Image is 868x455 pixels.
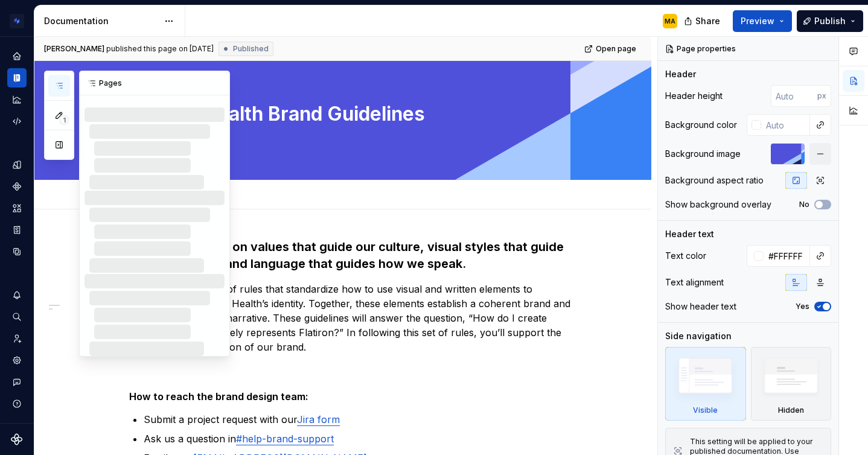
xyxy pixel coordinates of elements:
button: Contact support [7,372,27,392]
div: Text alignment [665,276,724,288]
a: Jira form [297,413,340,425]
div: Pages [80,71,229,95]
button: Publish [797,10,863,32]
span: Publish [814,15,846,27]
div: Hidden [751,347,832,421]
div: Text color [665,250,706,262]
button: Search ⌘K [7,307,27,326]
a: #help-brand-support [236,433,334,445]
a: Code automation [7,112,27,131]
button: Share [678,10,728,32]
div: Header text [665,228,714,240]
div: published this page on [DATE] [106,44,214,54]
button: Preview [733,10,792,32]
input: Auto [771,85,817,107]
h3: Our brand is built on values that guide our culture, visual styles that guide our appearance and ... [129,238,586,272]
div: Header height [665,90,723,102]
input: Auto [764,245,810,267]
a: Open page [581,40,642,57]
a: Assets [7,199,27,218]
span: 1 [59,115,69,125]
a: Storybook stories [7,220,27,240]
textarea: Flatiron Health Brand Guidelines [127,100,583,129]
p: What follows is a set of rules that standardize how to use visual and written elements to communi... [129,282,586,354]
p: Submit a project request with our [144,412,586,427]
div: Visible [693,406,718,415]
input: Auto [761,114,810,136]
div: Visible [665,347,746,421]
div: MA [665,16,675,26]
p: px [817,91,826,101]
a: Home [7,46,27,66]
div: Show header text [665,301,736,313]
div: Background color [665,119,737,131]
p: Ask us a question in [144,431,586,446]
a: Analytics [7,90,27,109]
span: [PERSON_NAME] [44,44,104,54]
a: Design tokens [7,155,27,174]
label: Yes [796,302,809,311]
div: Documentation [44,15,158,27]
button: Notifications [7,285,27,305]
a: Components [7,177,27,196]
span: Preview [741,15,774,27]
div: Header [665,68,696,80]
svg: Supernova Logo [11,433,23,445]
div: Background aspect ratio [665,174,764,186]
img: d4286e81-bf2d-465c-b469-1298f2b8eabd.png [10,14,24,28]
strong: How to reach the brand design team: [129,390,308,402]
a: Data sources [7,242,27,261]
a: Invite team [7,329,27,348]
label: No [799,200,809,209]
div: Hidden [778,406,804,415]
a: Settings [7,351,27,370]
span: Published [233,44,269,54]
div: Background image [665,148,741,160]
div: Show background overlay [665,199,771,211]
a: Documentation [7,68,27,87]
div: Side navigation [665,330,732,342]
span: Share [695,15,720,27]
span: Open page [596,44,636,54]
